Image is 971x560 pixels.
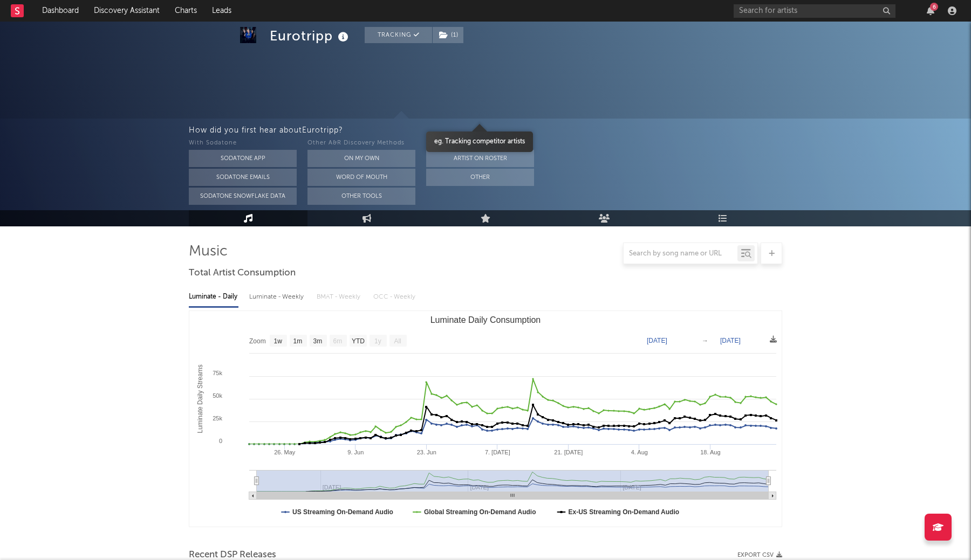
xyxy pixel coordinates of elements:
div: Other A&R Discovery Methods [307,137,415,150]
text: → [702,337,708,344]
text: 23. Jun [417,449,436,455]
button: Artist on Roster [426,150,534,167]
div: With Sodatone [189,137,297,150]
button: Sodatone App [189,150,297,167]
text: [DATE] [720,337,741,344]
text: YTD [352,337,365,345]
svg: Luminate Daily Consumption [189,311,782,527]
text: Global Streaming On-Demand Audio [424,508,536,516]
text: 26. May [274,449,296,455]
text: US Streaming On-Demand Audio [292,508,393,516]
input: Search by song name or URL [624,250,737,258]
text: 6m [333,337,343,345]
span: ( 1 ) [432,27,464,43]
text: Ex-US Streaming On-Demand Audio [569,508,680,516]
text: Luminate Daily Consumption [430,315,541,324]
div: Luminate - Weekly [249,288,306,306]
text: 7. [DATE] [485,449,510,455]
div: How did you first hear about Eurotripp ? [189,124,971,137]
div: Other Sources [426,137,534,150]
text: 9. Jun [347,449,364,455]
text: 1y [374,337,381,345]
button: Word Of Mouth [307,169,415,186]
button: Tracking [365,27,432,43]
text: [DATE] [647,337,667,344]
button: (1) [433,27,463,43]
button: Sodatone Snowflake Data [189,188,297,205]
button: Other [426,169,534,186]
text: 4. Aug [631,449,648,455]
text: 25k [213,415,222,421]
button: Export CSV [737,552,782,558]
text: Zoom [249,337,266,345]
text: 0 [219,438,222,444]
button: Sodatone Emails [189,169,297,186]
text: 1m [293,337,303,345]
text: 75k [213,370,222,376]
text: 21. [DATE] [554,449,583,455]
text: 18. Aug [700,449,720,455]
div: Luminate - Daily [189,288,238,306]
input: Search for artists [734,4,895,18]
button: On My Own [307,150,415,167]
text: Luminate Daily Streams [196,364,204,433]
button: 6 [927,6,934,15]
text: 50k [213,392,222,399]
text: 1w [274,337,283,345]
div: 6 [930,3,938,11]
text: 3m [313,337,323,345]
span: Total Artist Consumption [189,267,296,280]
div: Eurotripp [270,27,351,45]
button: Other Tools [307,188,415,205]
text: All [394,337,401,345]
